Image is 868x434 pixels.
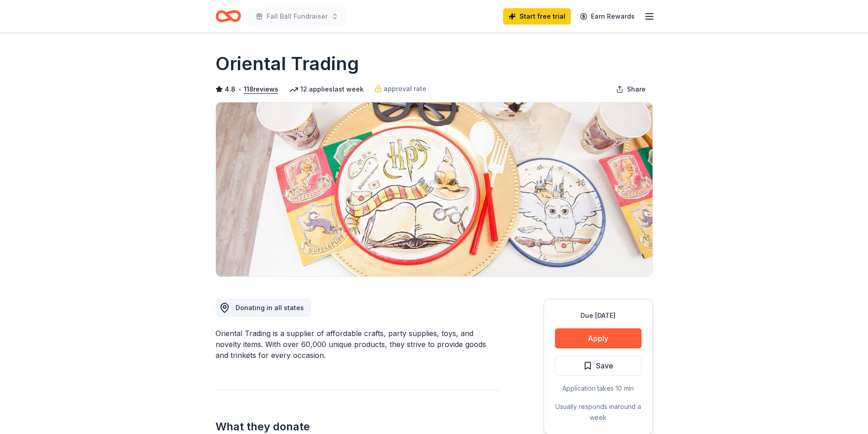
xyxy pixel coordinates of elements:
[575,8,640,25] a: Earn Rewards
[216,419,500,434] h2: What they donate
[609,80,653,98] button: Share
[555,328,642,348] button: Apply
[555,310,642,321] div: Due [DATE]
[289,84,364,95] div: 12 applies last week
[225,84,236,95] span: 4.8
[384,83,426,94] span: approval rate
[375,83,426,94] a: approval rate
[555,356,642,376] button: Save
[216,51,359,77] h1: Oriental Trading
[216,5,241,27] a: Home
[238,86,241,93] span: •
[248,7,346,26] button: Fall Ball Fundraiser
[216,328,500,361] div: Oriental Trading is a supplier of affordable crafts, party supplies, toys, and novelty items. Wit...
[236,304,304,311] span: Donating in all states
[555,401,642,423] div: Usually responds in around a week
[267,11,328,22] span: Fall Ball Fundraiser
[503,8,571,25] a: Start free trial
[244,84,278,95] button: 118reviews
[627,84,646,95] span: Share
[555,383,642,394] div: Application takes 10 min
[216,102,652,276] img: Image for Oriental Trading
[596,360,613,372] span: Save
